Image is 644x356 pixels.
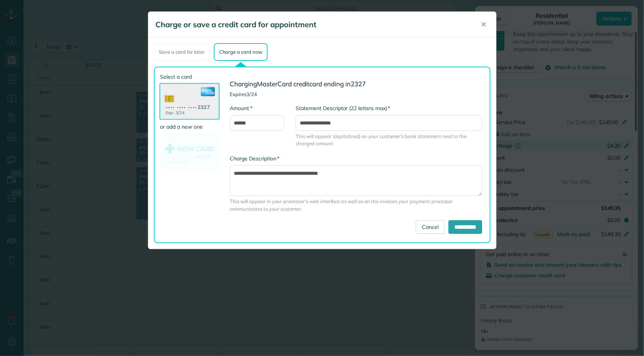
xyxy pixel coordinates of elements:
div: Charge a card now [214,43,268,61]
h5: Charge or save a credit card for appointment [156,19,470,30]
label: Amount [230,104,252,112]
span: This will appear in your processor's web interface as well as on the invoices your payment proces... [230,198,483,212]
label: Statement Descriptor (22 letters max) [296,104,390,112]
div: Save a card for later [154,43,210,61]
h3: Charging card ending in [230,81,483,88]
label: or add a new one [160,123,219,131]
span: credit [293,80,310,88]
h4: Expires [230,92,483,97]
span: This will appear (capitalized) on your customer's bank statement next to the charged amount [296,133,482,147]
span: ✕ [481,20,487,29]
span: MasterCard [257,80,292,88]
label: Charge Description [230,155,280,162]
label: Select a card [160,73,219,81]
a: Cancel [416,220,445,234]
span: 2327 [351,80,366,88]
span: 3/24 [246,91,257,97]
